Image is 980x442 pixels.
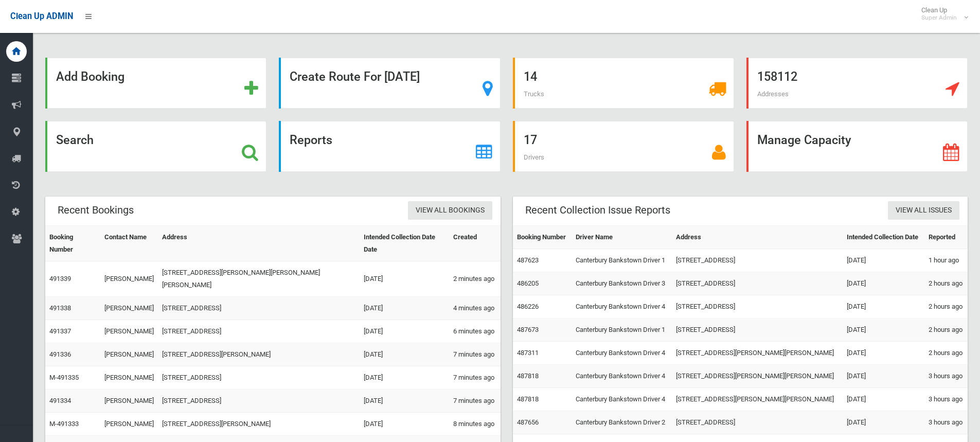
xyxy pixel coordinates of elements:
[888,201,959,220] a: View All Issues
[360,366,449,390] td: [DATE]
[517,303,539,310] a: 486226
[49,420,79,428] a: M-491333
[158,390,360,413] td: [STREET_ADDRESS]
[843,319,924,342] td: [DATE]
[449,390,500,413] td: 7 minutes ago
[524,153,544,161] span: Drivers
[49,275,71,282] a: 491339
[56,69,124,84] strong: Add Booking
[672,411,843,434] td: [STREET_ADDRESS]
[49,397,71,404] a: 491334
[524,69,537,84] strong: 14
[924,295,968,319] td: 2 hours ago
[100,390,158,413] td: [PERSON_NAME]
[672,249,843,272] td: [STREET_ADDRESS]
[45,121,266,172] a: Search
[449,261,500,297] td: 2 minutes ago
[49,304,71,312] a: 491338
[45,200,146,220] header: Recent Bookings
[924,411,968,434] td: 3 hours ago
[517,372,539,380] a: 487818
[572,365,672,388] td: Canterbury Bankstown Driver 4
[449,343,500,366] td: 7 minutes ago
[524,90,544,98] span: Trucks
[843,388,924,411] td: [DATE]
[843,226,924,249] th: Intended Collection Date
[843,272,924,295] td: [DATE]
[100,261,158,297] td: [PERSON_NAME]
[672,342,843,365] td: [STREET_ADDRESS][PERSON_NAME][PERSON_NAME]
[757,69,797,84] strong: 158112
[517,256,539,264] a: 487623
[158,226,360,261] th: Address
[572,411,672,434] td: Canterbury Bankstown Driver 2
[513,121,734,172] a: 17 Drivers
[279,121,500,172] a: Reports
[279,58,500,109] a: Create Route For [DATE]
[290,69,420,84] strong: Create Route For [DATE]
[524,133,537,147] strong: 17
[572,319,672,342] td: Canterbury Bankstown Driver 1
[290,133,332,147] strong: Reports
[360,226,449,261] th: Intended Collection Date Date
[513,200,683,220] header: Recent Collection Issue Reports
[916,6,967,22] span: Clean Up
[746,121,968,172] a: Manage Capacity
[158,261,360,297] td: [STREET_ADDRESS][PERSON_NAME][PERSON_NAME][PERSON_NAME]
[449,413,500,436] td: 8 minutes ago
[360,297,449,320] td: [DATE]
[49,327,71,335] a: 491337
[921,14,957,22] small: Super Admin
[449,297,500,320] td: 4 minutes ago
[757,90,789,98] span: Addresses
[517,418,539,426] a: 487656
[843,295,924,319] td: [DATE]
[158,297,360,320] td: [STREET_ADDRESS]
[449,226,500,261] th: Created
[100,320,158,343] td: [PERSON_NAME]
[360,261,449,297] td: [DATE]
[672,388,843,411] td: [STREET_ADDRESS][PERSON_NAME][PERSON_NAME]
[45,58,266,109] a: Add Booking
[100,343,158,366] td: [PERSON_NAME]
[158,320,360,343] td: [STREET_ADDRESS]
[843,411,924,434] td: [DATE]
[572,249,672,272] td: Canterbury Bankstown Driver 1
[517,349,539,357] a: 487311
[672,319,843,342] td: [STREET_ADDRESS]
[924,272,968,295] td: 2 hours ago
[572,388,672,411] td: Canterbury Bankstown Driver 4
[517,395,539,403] a: 487818
[360,320,449,343] td: [DATE]
[757,133,851,147] strong: Manage Capacity
[513,58,734,109] a: 14 Trucks
[843,365,924,388] td: [DATE]
[10,11,73,21] span: Clean Up ADMIN
[924,226,968,249] th: Reported
[572,226,672,249] th: Driver Name
[517,279,539,287] a: 486205
[49,374,79,381] a: M-491335
[360,413,449,436] td: [DATE]
[56,133,94,147] strong: Search
[449,320,500,343] td: 6 minutes ago
[572,295,672,319] td: Canterbury Bankstown Driver 4
[100,413,158,436] td: [PERSON_NAME]
[158,413,360,436] td: [STREET_ADDRESS][PERSON_NAME]
[672,272,843,295] td: [STREET_ADDRESS]
[924,388,968,411] td: 3 hours ago
[408,201,492,220] a: View All Bookings
[843,342,924,365] td: [DATE]
[672,365,843,388] td: [STREET_ADDRESS][PERSON_NAME][PERSON_NAME]
[924,249,968,272] td: 1 hour ago
[746,58,968,109] a: 158112 Addresses
[158,366,360,390] td: [STREET_ADDRESS]
[360,390,449,413] td: [DATE]
[572,272,672,295] td: Canterbury Bankstown Driver 3
[49,350,71,358] a: 491336
[572,342,672,365] td: Canterbury Bankstown Driver 4
[924,319,968,342] td: 2 hours ago
[158,343,360,366] td: [STREET_ADDRESS][PERSON_NAME]
[100,226,158,261] th: Contact Name
[672,226,843,249] th: Address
